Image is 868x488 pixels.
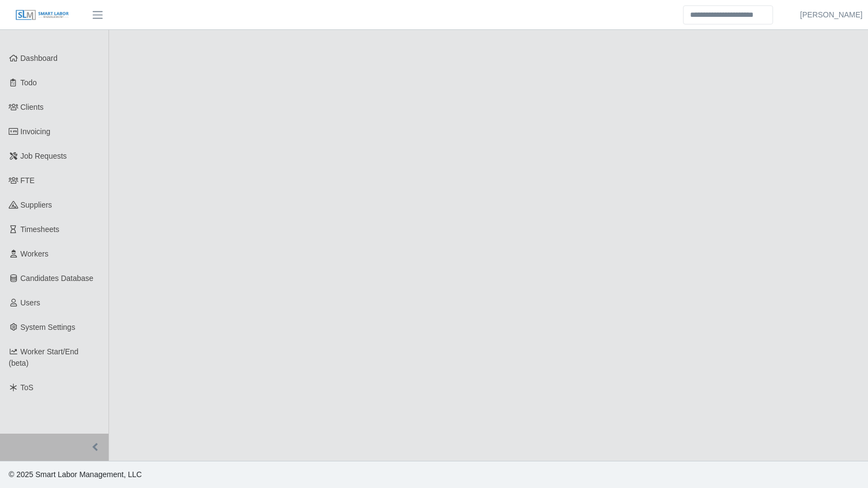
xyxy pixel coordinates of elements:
[21,383,34,392] span: ToS
[21,323,75,331] span: System Settings
[9,347,79,367] span: Worker Start/End (beta)
[21,127,50,136] span: Invoicing
[21,298,41,307] span: Users
[21,176,35,185] span: FTE
[15,9,69,21] img: SLM Logo
[21,78,37,87] span: Todo
[21,225,60,234] span: Timesheets
[21,249,49,258] span: Workers
[21,103,44,111] span: Clients
[683,5,773,24] input: Search
[9,470,142,479] span: © 2025 Smart Labor Management, LLC
[21,274,94,283] span: Candidates Database
[800,9,863,21] a: [PERSON_NAME]
[21,201,52,209] span: Suppliers
[21,152,67,160] span: Job Requests
[21,54,58,62] span: Dashboard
